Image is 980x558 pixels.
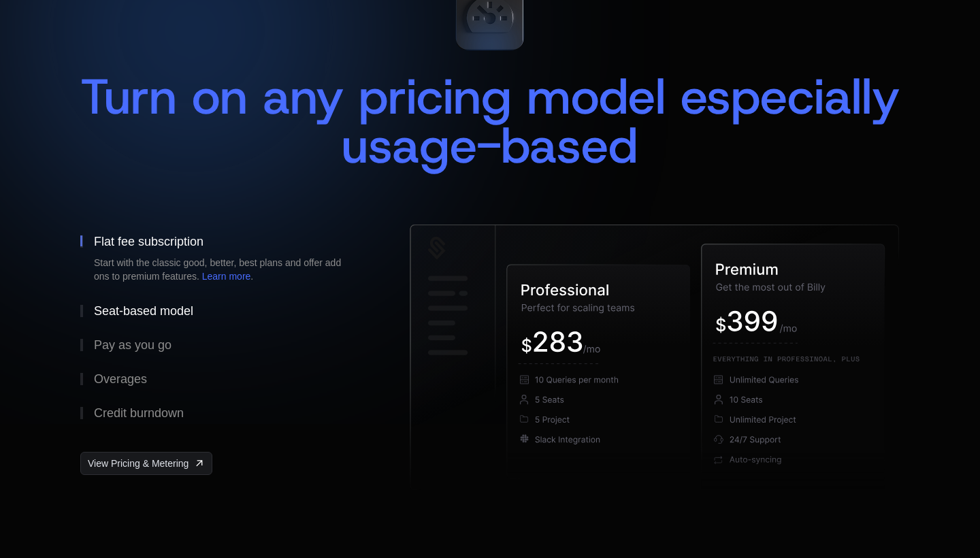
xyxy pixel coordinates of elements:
div: Seat-based model [94,305,193,317]
button: Seat-based model [80,294,366,328]
a: Learn more [202,271,251,282]
div: Start with the classic good, better, best plans and offer add ons to premium features. . [94,256,353,283]
g: 283 [534,331,583,352]
button: Pay as you go [80,328,366,362]
div: Flat fee subscription [94,235,203,248]
span: View Pricing & Metering [88,457,189,470]
div: Pay as you go [94,339,171,351]
button: Credit burndown [80,396,366,430]
button: Flat fee subscriptionStart with the classic good, better, best plans and offer add ons to premium... [80,225,366,294]
a: [object Object],[object Object] [80,452,212,475]
button: Overages [80,362,366,396]
div: Credit burndown [94,407,184,419]
span: Turn on any pricing model especially usage-based [80,64,915,178]
div: Overages [94,373,147,385]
